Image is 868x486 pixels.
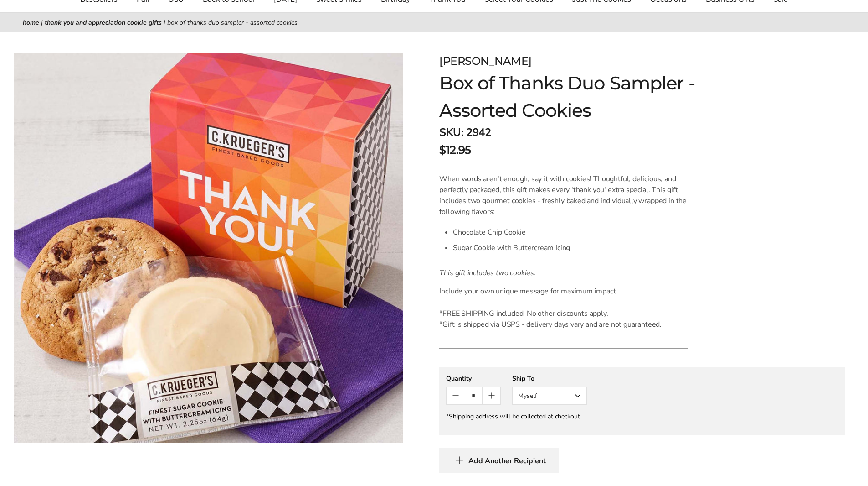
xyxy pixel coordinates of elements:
a: Thank You and Appreciation Cookie Gifts [45,18,162,27]
gfm-form: New recipient [439,367,845,435]
div: *Gift is shipped via USPS - delivery days vary and are not guaranteed. [439,319,688,330]
input: Quantity [465,387,483,404]
img: Box of Thanks Duo Sampler - Assorted Cookies [14,53,403,443]
span: Add Another Recipient [468,456,546,465]
button: Myself [512,387,587,405]
a: Home [23,18,39,27]
li: Chocolate Chip Cookie [453,225,688,240]
div: Quantity [446,374,501,383]
strong: SKU: [439,125,463,140]
span: | [164,18,165,27]
p: Include your own unique message for maximum impact. [439,286,688,297]
div: Ship To [512,374,587,383]
iframe: Sign Up via Text for Offers [7,451,94,479]
span: $12.95 [439,142,471,158]
button: Count plus [483,387,500,404]
nav: breadcrumbs [23,17,845,28]
button: Add Another Recipient [439,448,559,473]
span: 2942 [466,125,491,140]
button: Count minus [447,387,464,404]
span: Box of Thanks Duo Sampler - Assorted Cookies [167,18,298,27]
div: *Shipping address will be collected at checkout [446,412,838,421]
span: | [41,18,43,27]
div: [PERSON_NAME] [439,53,730,69]
i: This gift includes two cookies. [439,268,536,278]
li: Sugar Cookie with Buttercream Icing [453,240,688,256]
h1: Box of Thanks Duo Sampler - Assorted Cookies [439,69,730,124]
p: When words aren't enough, say it with cookies! Thoughtful, delicious, and perfectly packaged, thi... [439,173,688,217]
div: *FREE SHIPPING included. No other discounts apply. [439,308,688,319]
